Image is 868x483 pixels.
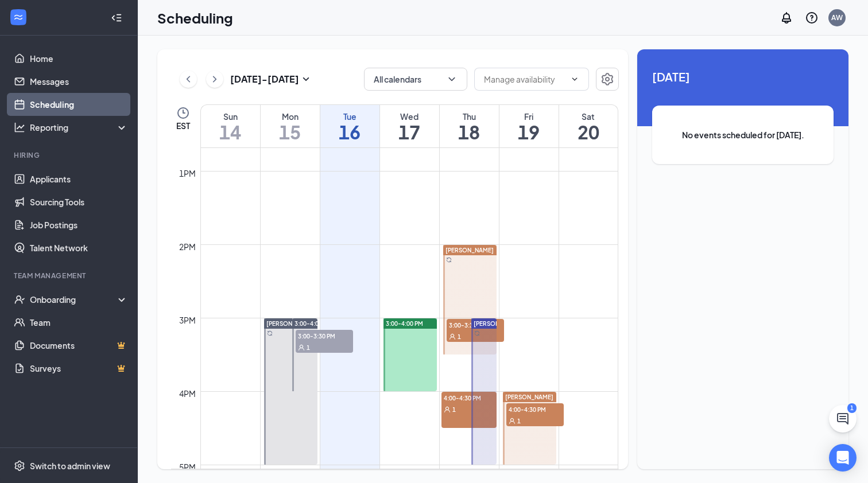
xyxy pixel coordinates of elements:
a: Home [30,47,128,70]
div: AW [831,13,843,22]
div: Sat [559,111,618,122]
svg: WorkstreamLogo [13,11,24,23]
div: 4pm [177,387,198,400]
span: 3:00-4:00 PM [386,320,423,328]
svg: Sync [446,257,452,263]
span: [PERSON_NAME] [266,320,315,327]
svg: ChevronRight [209,72,220,86]
input: Manage availability [484,73,565,85]
svg: User [298,344,305,351]
h1: 16 [320,122,379,142]
svg: Sync [474,330,480,336]
a: Messages [30,70,128,93]
h1: 20 [559,122,618,142]
span: [PERSON_NAME] [474,320,522,327]
svg: ChatActive [836,412,850,426]
a: September 19, 2025 [499,105,559,147]
span: 1 [452,406,456,414]
span: 1 [458,333,461,341]
a: September 18, 2025 [440,105,499,147]
div: Team Management [14,271,126,281]
a: DocumentsCrown [30,334,128,357]
svg: Clock [176,106,190,120]
h1: Scheduling [157,8,233,28]
div: Hiring [14,150,126,160]
svg: Collapse [111,12,122,24]
span: [PERSON_NAME] [445,247,494,254]
div: 5pm [177,461,198,473]
svg: QuestionInfo [805,11,819,25]
h3: [DATE] - [DATE] [230,73,299,85]
svg: SmallChevronDown [299,72,313,86]
div: Onboarding [30,294,118,305]
svg: ChevronLeft [183,72,194,86]
span: 1 [307,344,310,352]
div: Open Intercom Messenger [829,444,857,472]
button: Settings [596,68,619,91]
svg: ChevronDown [570,75,579,84]
h1: 14 [201,122,260,142]
h1: 17 [380,122,439,142]
span: 1 [517,417,521,425]
svg: User [449,333,456,340]
h1: 15 [261,122,320,142]
div: Mon [261,111,320,122]
div: Thu [440,111,499,122]
a: September 17, 2025 [380,105,439,147]
span: 3:00-3:30 PM [296,330,353,341]
div: Reporting [30,122,129,133]
span: 3:00-4:00 PM [294,320,332,328]
button: ChevronRight [206,71,223,88]
svg: Sync [267,330,273,336]
button: ChevronLeft [180,71,197,88]
svg: User [444,406,451,413]
span: EST [176,120,190,131]
span: No events scheduled for [DATE]. [675,128,811,141]
div: Sun [201,111,260,122]
div: Switch to admin view [30,460,110,472]
a: September 15, 2025 [261,105,320,147]
a: Applicants [30,168,128,190]
span: 4:00-4:30 PM [506,403,564,415]
a: September 16, 2025 [320,105,379,147]
a: Team [30,311,128,334]
svg: UserCheck [14,294,25,305]
svg: User [509,418,516,424]
h1: 18 [440,122,499,142]
button: ChatActive [829,405,857,433]
span: 4:00-4:30 PM [441,392,497,403]
span: 3:00-3:30 PM [447,319,504,330]
a: SurveysCrown [30,357,128,380]
a: Sourcing Tools [30,190,128,213]
svg: ChevronDown [446,73,458,85]
div: 3pm [177,314,198,326]
svg: Analysis [14,122,25,133]
svg: Settings [600,72,614,86]
a: Scheduling [30,93,128,116]
div: Fri [499,111,559,122]
h1: 19 [499,122,559,142]
a: September 20, 2025 [559,105,618,147]
a: September 14, 2025 [201,105,260,147]
span: [DATE] [652,68,834,85]
div: 2pm [177,240,198,253]
div: Wed [380,111,439,122]
a: Talent Network [30,236,128,259]
div: 1pm [177,167,198,180]
button: All calendarsChevronDown [364,68,467,91]
svg: Notifications [780,11,793,25]
span: [PERSON_NAME] [505,394,553,400]
svg: Settings [14,460,25,472]
div: 1 [847,403,857,413]
a: Job Postings [30,213,128,236]
div: Tue [320,111,379,122]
